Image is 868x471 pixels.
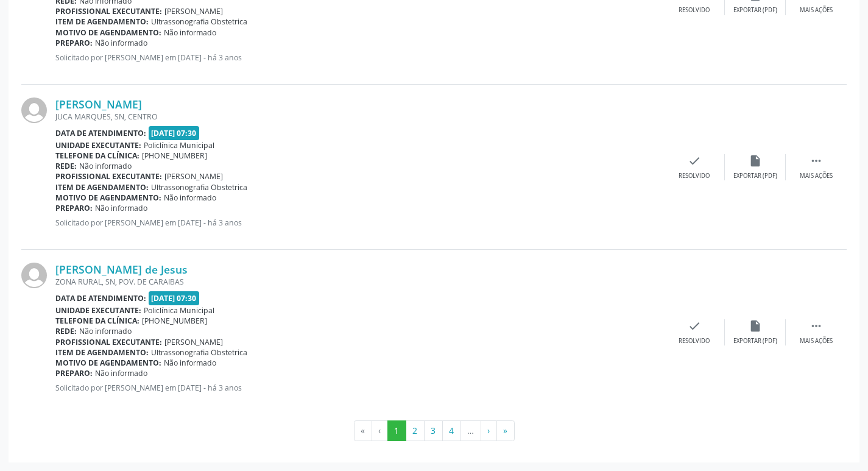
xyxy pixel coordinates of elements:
[79,161,132,171] span: Não informado
[424,420,443,441] button: Go to page 3
[810,154,823,168] i: 
[55,337,162,347] b: Profissional executante:
[679,6,710,15] div: Resolvido
[55,203,93,213] b: Preparo:
[387,420,406,441] button: Go to page 1
[55,277,664,287] div: ZONA RURAL, SN, POV. DE CARAIBAS
[55,293,146,303] b: Data de atendimento:
[55,128,146,138] b: Data de atendimento:
[55,305,141,316] b: Unidade executante:
[55,161,77,171] b: Rede:
[55,112,664,122] div: JUCA MARQUES, SN, CENTRO
[55,316,139,326] b: Telefone da clínica:
[679,172,710,180] div: Resolvido
[733,6,777,15] div: Exportar (PDF)
[55,16,149,27] b: Item de agendamento:
[55,182,149,193] b: Item de agendamento:
[79,326,132,336] span: Não informado
[481,420,497,441] button: Go to next page
[55,6,162,16] b: Profissional executante:
[164,193,216,203] span: Não informado
[151,347,247,358] span: Ultrassonografia Obstetrica
[406,420,425,441] button: Go to page 2
[149,291,200,305] span: [DATE] 07:30
[95,203,147,213] span: Não informado
[688,319,701,333] i: check
[21,97,47,123] img: img
[733,172,777,180] div: Exportar (PDF)
[55,151,139,161] b: Telefone da clínica:
[144,305,214,316] span: Policlínica Municipal
[151,182,247,193] span: Ultrassonografia Obstetrica
[21,263,47,288] img: img
[149,126,200,140] span: [DATE] 07:30
[164,27,216,38] span: Não informado
[95,38,147,48] span: Não informado
[800,337,833,345] div: Mais ações
[55,326,77,336] b: Rede:
[749,154,762,168] i: insert_drive_file
[142,316,207,326] span: [PHONE_NUMBER]
[688,154,701,168] i: check
[55,368,93,378] b: Preparo:
[151,16,247,27] span: Ultrassonografia Obstetrica
[55,27,161,38] b: Motivo de agendamento:
[55,218,664,228] p: Solicitado por [PERSON_NAME] em [DATE] - há 3 anos
[55,347,149,358] b: Item de agendamento:
[55,193,161,203] b: Motivo de agendamento:
[55,140,141,151] b: Unidade executante:
[442,420,461,441] button: Go to page 4
[55,52,664,63] p: Solicitado por [PERSON_NAME] em [DATE] - há 3 anos
[164,6,223,16] span: [PERSON_NAME]
[95,368,147,378] span: Não informado
[55,263,188,276] a: [PERSON_NAME] de Jesus
[733,337,777,345] div: Exportar (PDF)
[800,172,833,180] div: Mais ações
[810,319,823,333] i: 
[496,420,515,441] button: Go to last page
[55,38,93,48] b: Preparo:
[55,97,142,111] a: [PERSON_NAME]
[749,319,762,333] i: insert_drive_file
[164,358,216,368] span: Não informado
[679,337,710,345] div: Resolvido
[55,171,162,182] b: Profissional executante:
[164,171,223,182] span: [PERSON_NAME]
[164,337,223,347] span: [PERSON_NAME]
[142,151,207,161] span: [PHONE_NUMBER]
[55,383,664,393] p: Solicitado por [PERSON_NAME] em [DATE] - há 3 anos
[800,6,833,15] div: Mais ações
[144,140,214,151] span: Policlínica Municipal
[55,358,161,368] b: Motivo de agendamento:
[21,420,847,441] ul: Pagination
